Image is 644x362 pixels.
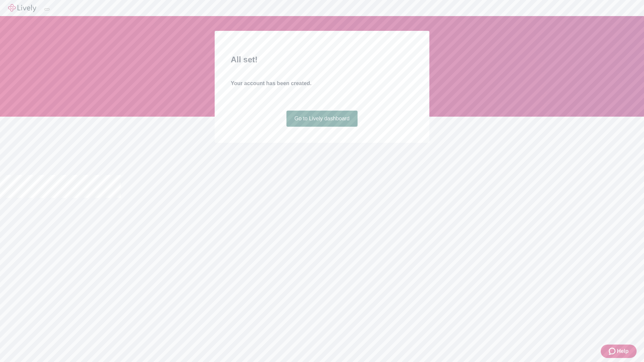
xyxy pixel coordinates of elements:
[286,111,358,127] a: Go to Lively dashboard
[617,347,629,355] span: Help
[8,4,36,12] img: Lively
[44,8,50,10] button: Log out
[601,345,637,358] button: Zendesk support iconHelp
[609,347,617,355] svg: Zendesk support icon
[231,79,413,87] h4: Your account has been created.
[231,54,413,66] h2: All set!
